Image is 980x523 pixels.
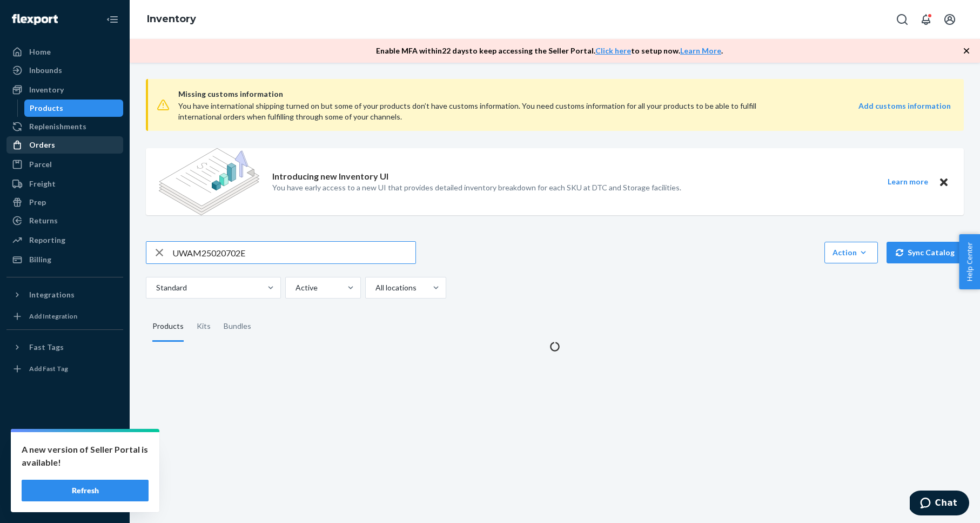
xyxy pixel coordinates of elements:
div: Kits [197,312,211,342]
button: Refresh [22,480,149,501]
div: Prep [29,197,46,208]
img: new-reports-banner-icon.82668bd98b6a51aee86340f2a7b77ae3.png [159,148,259,215]
div: Bundles [224,312,251,342]
div: Add Integration [29,312,77,321]
a: Help Center [6,474,123,492]
button: Open account menu [939,9,961,30]
a: Parcel [6,156,123,173]
div: Returns [29,215,58,226]
a: Add customs information [858,101,951,122]
button: Action [824,242,878,263]
a: Orders [6,136,123,154]
a: Add Integration [6,308,123,325]
img: Flexport logo [12,14,58,25]
a: Talk to Support [6,456,123,473]
div: Fast Tags [29,342,64,353]
a: Returns [6,212,123,229]
a: Inventory [147,13,196,25]
p: Enable MFA within 22 days to keep accessing the Seller Portal. to setup now. . [376,45,723,56]
p: You have early access to a new UI that provides detailed inventory breakdown for each SKU at DTC ... [272,182,681,193]
div: Home [29,47,51,57]
div: Integrations [29,289,75,300]
a: Products [24,100,124,117]
a: Reporting [6,231,123,249]
button: Open notifications [915,9,937,30]
div: Reporting [29,235,65,246]
a: Billing [6,251,123,268]
button: Open Search Box [891,9,913,30]
div: Inbounds [29,65,62,76]
a: Inventory [6,81,123,98]
div: Billing [29,254,51,265]
ol: breadcrumbs [138,4,205,35]
input: Standard [155,282,156,293]
button: Fast Tags [6,339,123,356]
a: Home [6,43,123,61]
button: Close [937,175,951,189]
div: Add Fast Tag [29,364,68,373]
button: Help Center [959,234,980,289]
a: Learn More [680,46,721,55]
iframe: Opens a widget where you can chat to one of our agents [910,491,969,518]
a: Prep [6,194,123,211]
span: Missing customs information [178,88,951,101]
input: Search inventory by name or sku [172,242,415,263]
div: Inventory [29,84,64,95]
div: Replenishments [29,121,86,132]
a: Replenishments [6,118,123,135]
p: Introducing new Inventory UI [272,170,388,183]
div: Orders [29,140,55,150]
a: Click here [595,46,631,55]
div: Action [833,247,870,258]
button: Learn more [881,175,935,189]
div: Parcel [29,159,52,170]
p: A new version of Seller Portal is available! [22,443,149,469]
div: Products [152,312,184,342]
a: Freight [6,175,123,193]
button: Integrations [6,286,123,303]
strong: Add customs information [858,101,951,110]
div: Freight [29,178,56,189]
div: Products [30,103,63,114]
button: Give Feedback [6,493,123,510]
a: Settings [6,438,123,455]
div: You have international shipping turned on but some of your products don’t have customs informatio... [178,101,796,122]
input: Active [294,282,296,293]
a: Inbounds [6,62,123,79]
a: Add Fast Tag [6,360,123,378]
button: Sync Catalog [887,242,964,263]
button: Close Navigation [102,9,123,30]
input: All locations [374,282,375,293]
